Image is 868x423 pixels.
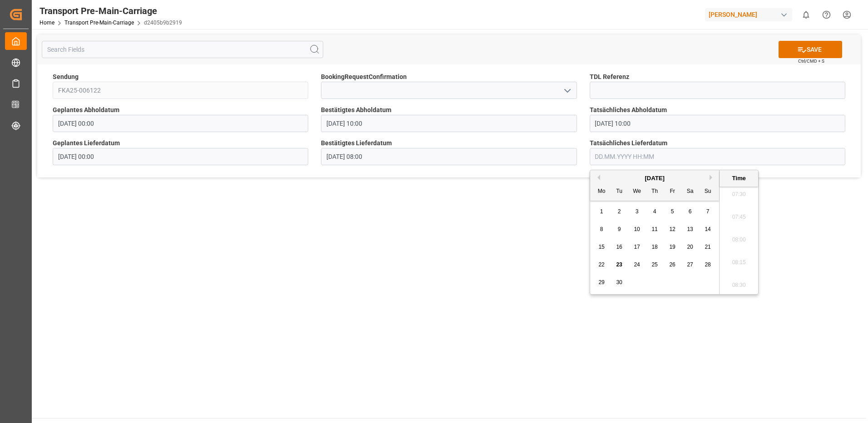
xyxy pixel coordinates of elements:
div: Choose Wednesday, September 3rd, 2025 [631,206,643,217]
div: Choose Thursday, September 4th, 2025 [649,206,661,217]
span: 8 [600,226,603,232]
div: Choose Thursday, September 18th, 2025 [649,241,661,253]
button: Previous Month [595,175,600,180]
div: Choose Tuesday, September 9th, 2025 [614,224,625,235]
span: 21 [705,244,710,250]
span: Tatsächliches Lieferdatum [590,138,667,148]
div: Choose Sunday, September 14th, 2025 [702,224,714,235]
div: Mo [596,186,607,197]
span: 23 [616,261,622,268]
span: 22 [598,261,604,268]
div: Choose Friday, September 5th, 2025 [667,206,678,217]
button: open menu [560,84,573,98]
div: Choose Wednesday, September 24th, 2025 [631,259,643,271]
span: 3 [636,208,639,215]
span: Geplantes Abholdatum [53,105,119,115]
span: 16 [616,244,622,250]
div: Choose Tuesday, September 2nd, 2025 [614,206,625,217]
input: DD.MM.YYYY HH:MM [53,148,308,165]
input: DD.MM.YYYY HH:MM [321,115,577,132]
div: Choose Monday, September 29th, 2025 [596,277,607,288]
span: 7 [706,208,710,215]
span: 26 [669,261,675,268]
span: Geplantes Lieferdatum [53,138,120,148]
div: Choose Sunday, September 28th, 2025 [702,259,714,271]
button: [PERSON_NAME] [705,6,796,23]
span: Tatsächliches Abholdatum [590,105,667,115]
span: 10 [634,226,640,232]
span: 27 [687,261,693,268]
div: Choose Thursday, September 25th, 2025 [649,259,661,271]
div: Time [722,174,756,183]
div: Choose Saturday, September 20th, 2025 [685,241,696,253]
div: Choose Monday, September 8th, 2025 [596,224,607,235]
input: DD.MM.YYYY HH:MM [53,115,308,132]
div: Th [649,186,661,197]
div: Choose Tuesday, September 30th, 2025 [614,277,625,288]
span: 2 [618,208,621,215]
div: Choose Wednesday, September 17th, 2025 [631,241,643,253]
div: Choose Tuesday, September 23rd, 2025 [614,259,625,271]
span: Bestätigtes Lieferdatum [321,138,392,148]
div: Choose Monday, September 15th, 2025 [596,241,607,253]
input: DD.MM.YYYY HH:MM [590,115,845,132]
div: Choose Sunday, September 21st, 2025 [702,241,714,253]
span: 6 [689,208,692,215]
div: Choose Thursday, September 11th, 2025 [649,224,661,235]
div: Choose Saturday, September 13th, 2025 [685,224,696,235]
span: 12 [669,226,675,232]
span: 15 [598,244,604,250]
span: TDL Referenz [590,72,629,82]
span: 13 [687,226,693,232]
span: 4 [653,208,656,215]
div: Sa [685,186,696,197]
a: Home [39,20,54,26]
div: [PERSON_NAME] [705,8,792,21]
div: Tu [614,186,625,197]
span: Ctrl/CMD + S [798,58,824,64]
span: 19 [669,244,675,250]
span: 30 [616,279,622,285]
input: DD.MM.YYYY HH:MM [590,148,845,165]
span: Sendung [53,72,79,82]
div: Choose Saturday, September 6th, 2025 [685,206,696,217]
div: We [631,186,643,197]
button: Help Center [816,5,837,25]
span: 5 [671,208,674,215]
span: Bestätigtes Abholdatum [321,105,391,115]
button: Next Month [710,175,715,180]
div: [DATE] [590,174,719,183]
div: Choose Saturday, September 27th, 2025 [685,259,696,271]
span: 28 [705,261,710,268]
span: 11 [651,226,657,232]
span: 14 [705,226,710,232]
span: 24 [634,261,640,268]
span: BookingRequestConfirmation [321,72,407,82]
div: Choose Sunday, September 7th, 2025 [702,206,714,217]
span: 25 [651,261,657,268]
div: Choose Tuesday, September 16th, 2025 [614,241,625,253]
div: Fr [667,186,678,197]
div: Choose Friday, September 19th, 2025 [667,241,678,253]
span: 20 [687,244,693,250]
input: Search Fields [42,41,323,58]
input: DD.MM.YYYY HH:MM [321,148,577,165]
div: Transport Pre-Main-Carriage [39,4,182,18]
div: month 2025-09 [593,203,717,291]
span: 1 [600,208,603,215]
span: 17 [634,244,640,250]
div: Su [702,186,714,197]
a: Transport Pre-Main-Carriage [64,20,134,26]
div: Choose Monday, September 22nd, 2025 [596,259,607,271]
button: show 0 new notifications [796,5,816,25]
div: Choose Wednesday, September 10th, 2025 [631,224,643,235]
div: Choose Friday, September 12th, 2025 [667,224,678,235]
div: Choose Friday, September 26th, 2025 [667,259,678,271]
button: SAVE [779,41,842,58]
span: 18 [651,244,657,250]
div: Choose Monday, September 1st, 2025 [596,206,607,217]
span: 29 [598,279,604,285]
span: 9 [618,226,621,232]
